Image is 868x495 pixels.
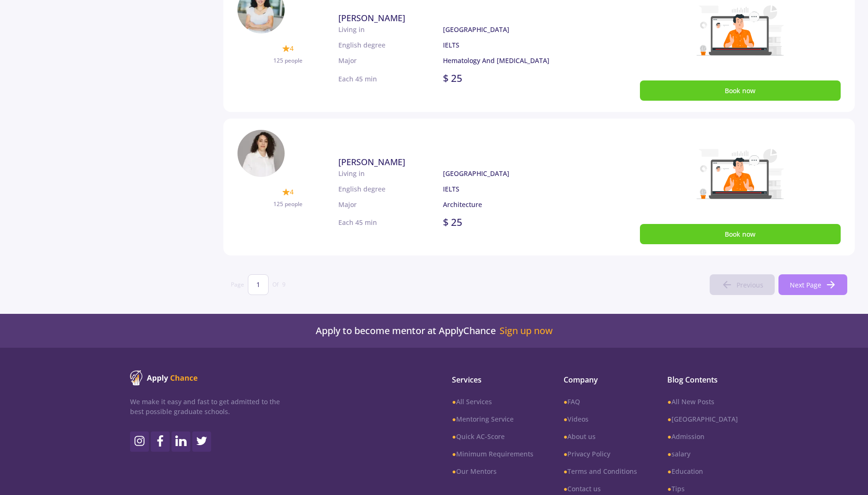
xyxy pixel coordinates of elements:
span: 125 people [273,56,303,64]
p: Hematology And [MEDICAL_DATA] [443,56,590,65]
span: Blog Contents [667,374,737,385]
b: ● [564,484,567,493]
p: $ 25 [443,215,462,230]
button: Book now [640,224,841,244]
span: 125 people [273,200,303,208]
a: ●Our Mentors [452,466,533,476]
p: Major [338,56,443,65]
a: ●Terms and Conditions [564,466,637,476]
a: ●All New Posts [667,397,737,407]
a: ●Contact us [564,484,637,494]
p: Living in [338,168,443,178]
b: ● [452,397,456,406]
b: ● [667,415,671,423]
p: [GEOGRAPHIC_DATA] [443,24,590,34]
b: ● [564,467,567,476]
a: ●Tips [667,484,737,494]
b: ● [667,484,671,493]
span: Page [231,280,244,289]
span: 4 [290,43,294,53]
span: Next Page [790,280,821,290]
p: IELTS [443,40,590,50]
b: ● [667,449,671,458]
span: Previous [737,280,763,290]
a: ●Admission [667,431,737,441]
a: ●About us [564,431,637,441]
a: ●Minimum Requirements [452,449,533,459]
p: Living in [338,24,443,34]
a: ●[GEOGRAPHIC_DATA] [667,414,737,424]
b: ● [564,449,567,458]
b: ● [667,432,671,441]
a: [PERSON_NAME] [338,156,590,168]
span: [PERSON_NAME] [338,156,405,168]
a: ●Education [667,466,737,476]
button: Book now [640,80,841,101]
b: ● [452,449,456,458]
b: ● [667,397,671,406]
b: ● [564,432,567,441]
b: ● [667,467,671,476]
p: Each 45 min [338,217,377,227]
a: ●All Services [452,397,533,407]
span: Company [564,374,637,385]
a: ●Videos [564,414,637,424]
a: ●Quick AC-Score [452,431,533,441]
button: Next Page [778,274,847,295]
p: [GEOGRAPHIC_DATA] [443,168,590,178]
p: Architecture [443,200,590,209]
a: ●FAQ [564,397,637,407]
b: ● [452,467,456,476]
a: ●Privacy Policy [564,449,637,459]
b: ● [564,415,567,423]
span: [PERSON_NAME] [338,12,405,24]
b: ● [564,397,567,406]
a: Sign up now [500,325,553,336]
span: Of [272,280,278,289]
p: English degree [338,184,443,194]
a: ●salary [667,449,737,459]
b: ● [452,432,456,441]
p: Major [338,200,443,209]
p: We make it easy and fast to get admitted to the best possible graduate schools. [130,397,280,416]
p: $ 25 [443,71,462,86]
span: Services [452,374,533,385]
p: English degree [338,40,443,50]
span: 9 [282,280,286,289]
button: Previous [710,274,775,295]
p: Each 45 min [338,74,377,84]
a: [PERSON_NAME] [338,12,590,24]
span: 4 [290,187,294,197]
a: ●Mentoring Service [452,414,533,424]
img: ApplyChance logo [130,370,198,385]
p: IELTS [443,184,590,194]
b: ● [452,415,456,423]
